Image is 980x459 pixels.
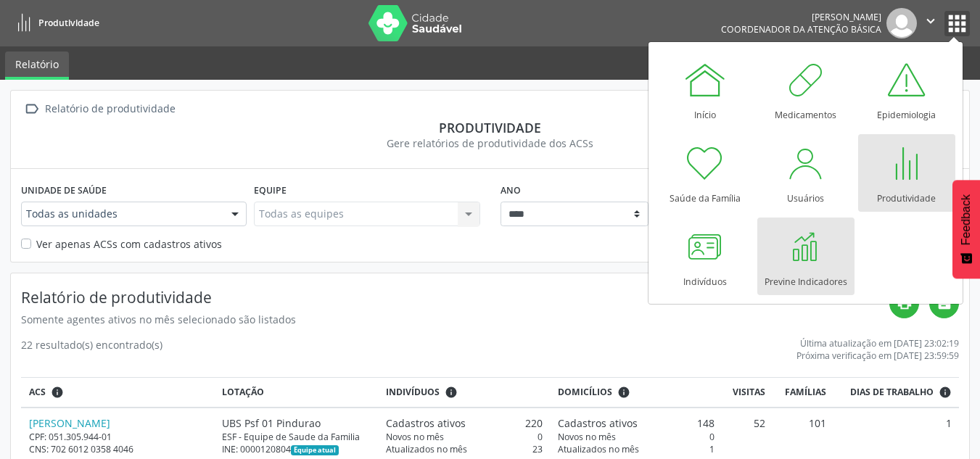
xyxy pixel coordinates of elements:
div: Produtividade [21,120,959,136]
div: INE: 0000120804 [222,443,371,455]
button:  [917,8,944,38]
img: img [886,8,917,38]
span: Cadastros ativos [558,415,638,431]
div: Última atualização em [DATE] 23:02:19 [796,337,959,350]
span: Produtividade [38,17,99,29]
a: [PERSON_NAME] [29,416,110,430]
span: Domicílios [558,386,612,399]
span: Esta é a equipe atual deste Agente [291,445,338,455]
i: <div class="text-left"> <div> <strong>Cadastros ativos:</strong> Cadastros que estão vinculados a... [445,386,458,399]
button: apps [944,11,970,36]
i: <div class="text-left"> <div> <strong>Cadastros ativos:</strong> Cadastros que estão vinculados a... [617,386,630,399]
h4: Relatório de produtividade [21,289,889,307]
a:  Relatório de produtividade [21,99,178,120]
div: 0 [558,431,715,443]
span: Coordenador da Atenção Básica [721,23,881,36]
label: Equipe [254,179,287,202]
div: 23 [386,443,543,455]
div: Gere relatórios de produtividade dos ACSs [21,136,959,151]
span: Novos no mês [386,431,444,443]
span: ACS [29,386,46,399]
span: Novos no mês [558,431,616,443]
div: CNS: 702 6012 0358 4046 [29,443,207,455]
th: Famílias [773,378,834,408]
a: Usuários [757,134,855,212]
a: Epidemiologia [858,51,955,128]
label: Ano [501,179,521,202]
label: Unidade de saúde [21,179,107,202]
span: Atualizados no mês [386,443,467,455]
a: Medicamentos [757,51,855,128]
span: Feedback [960,194,973,245]
a: Saúde da Família [656,134,754,212]
a: Início [656,51,754,128]
i: ACSs que estiveram vinculados a uma UBS neste período, mesmo sem produtividade. [51,386,64,399]
i:  [923,13,939,29]
a: Previne Indicadores [757,218,855,295]
a: Indivíduos [656,218,754,295]
label: Ver apenas ACSs com cadastros ativos [36,236,222,252]
i: Dias em que o(a) ACS fez pelo menos uma visita, ou ficha de cadastro individual ou cadastro domic... [939,386,952,399]
div: 22 resultado(s) encontrado(s) [21,337,162,362]
div: UBS Psf 01 Pindurao [222,415,371,431]
span: Atualizados no mês [558,443,639,455]
span: Indivíduos [386,386,440,399]
div: Somente agentes ativos no mês selecionado são listados [21,312,889,327]
a: Produtividade [858,134,955,212]
div: Próxima verificação em [DATE] 23:59:59 [796,350,959,362]
div: ESF - Equipe de Saude da Familia [222,431,371,443]
button: Feedback - Mostrar pesquisa [952,180,980,278]
div: 0 [386,431,543,443]
a: Relatório [5,51,69,80]
div: [PERSON_NAME] [721,11,881,23]
div: 148 [558,415,715,431]
span: Todas as unidades [26,207,217,221]
th: Visitas [722,378,773,408]
a: Produtividade [10,11,99,35]
i:  [21,99,42,120]
div: 220 [386,415,543,431]
th: Lotação [215,378,379,408]
span: Cadastros ativos [386,415,466,431]
span: Dias de trabalho [850,386,934,399]
div: Relatório de produtividade [42,99,178,120]
div: CPF: 051.305.944-01 [29,431,207,443]
div: 1 [558,443,715,455]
